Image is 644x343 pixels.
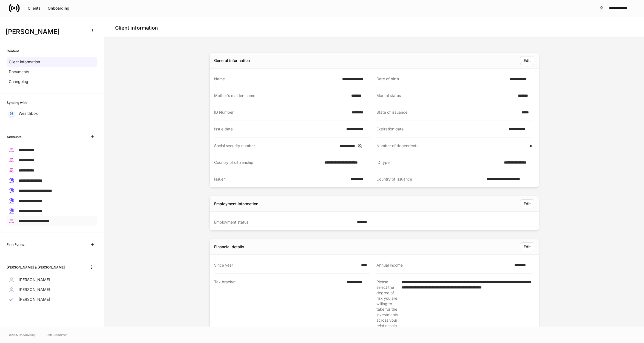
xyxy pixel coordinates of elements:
[7,242,24,247] h6: Firm Forms
[524,59,531,62] div: Edit
[376,176,484,182] div: Country of issuance
[44,4,73,13] button: Onboarding
[214,219,354,225] div: Employment status
[7,108,97,118] a: Wealthbox
[47,333,67,337] a: Data Disclaimer
[214,126,343,132] div: Issue date
[376,262,511,268] div: Annual income
[7,67,97,77] a: Documents
[214,279,343,328] div: Tax bracket
[214,76,339,82] div: Name
[376,160,501,165] div: ID type
[214,143,336,148] div: Social security number
[7,295,97,304] a: [PERSON_NAME]
[376,76,506,82] div: Date of birth
[7,265,65,270] h6: [PERSON_NAME] & [PERSON_NAME]
[7,77,97,87] a: Changelog
[9,59,40,65] p: Client information
[214,58,250,63] div: General information
[376,93,515,98] div: Marital status
[5,27,85,36] h3: [PERSON_NAME]
[7,275,97,285] a: [PERSON_NAME]
[376,110,518,115] div: State of issuance
[28,6,41,10] div: Clients
[214,176,347,182] div: Issuer
[214,93,348,98] div: Mother's maiden name
[524,202,531,206] div: Edit
[7,100,27,105] h6: Syncing with
[19,277,50,282] p: [PERSON_NAME]
[7,57,97,67] a: Client information
[524,245,531,249] div: Edit
[24,4,44,13] button: Clients
[9,79,28,84] p: Changelog
[19,287,50,292] p: [PERSON_NAME]
[214,160,321,165] div: Country of citizenship
[115,25,158,31] h4: Client information
[9,69,29,75] p: Documents
[214,262,358,268] div: Since year
[520,199,534,208] button: Edit
[520,56,534,65] button: Edit
[520,242,534,251] button: Edit
[19,111,38,116] p: Wealthbox
[48,6,69,10] div: Onboarding
[19,297,50,302] p: [PERSON_NAME]
[376,143,526,148] div: Number of dependents
[214,201,258,207] div: Employment information
[376,126,506,132] div: Expiration date
[7,134,21,139] h6: Accounts
[214,244,244,250] div: Financial details
[214,110,348,115] div: ID Number
[376,279,399,328] div: Please select the degree of risk you are willing to take for the investments across your relation...
[7,285,97,295] a: [PERSON_NAME]
[7,48,19,54] h6: Content
[9,333,36,337] span: © 2025 OneAdvisory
